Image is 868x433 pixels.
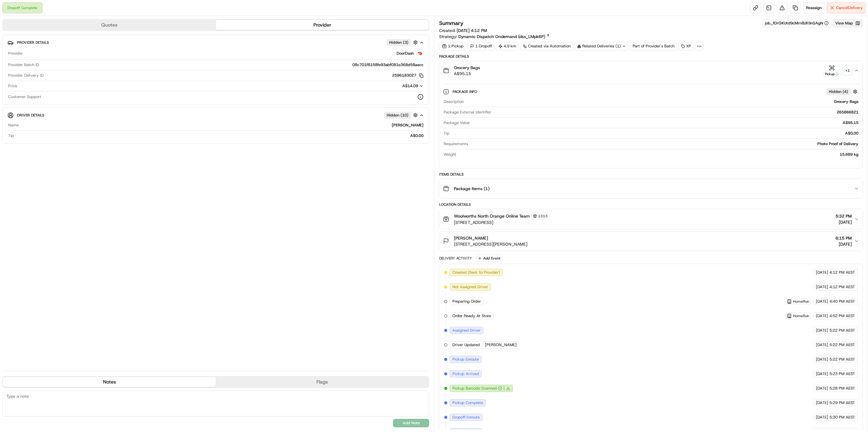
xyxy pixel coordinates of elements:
button: Pickup Barcode Scanned [452,386,502,391]
span: Hidden ( 3 ) [389,40,408,45]
span: Description [444,99,464,104]
button: 2596183027 [392,73,423,78]
span: Pickup Arrived [452,371,479,377]
span: Dropoff Enroute [452,415,480,420]
span: 5:32 PM [835,213,852,219]
div: Grocery Bags [466,99,858,104]
div: 1 Pickup [439,42,466,50]
span: Assigned Driver [452,328,481,333]
div: A$0.00 [452,131,858,136]
span: [DATE] [816,313,828,319]
button: Pickup [823,65,841,77]
div: Location Details [439,202,863,207]
div: 4.9 km [496,42,519,50]
a: Created via Automation [520,42,573,50]
span: Order Ready At Store [452,313,491,319]
button: Grocery BagsA$95.15Pickup+1 [439,61,863,80]
span: [DATE] [816,328,828,333]
span: Tip [8,133,14,138]
span: Package Value [444,120,470,126]
span: Customer Support [8,94,41,100]
span: HomeRun [793,314,809,318]
span: [DATE] [816,342,828,348]
div: Strategy: [439,33,550,40]
span: [DATE] [816,386,828,391]
button: Hidden (4) [826,88,859,95]
span: 4:12 PM AEST [829,284,855,290]
div: 1 Dropoff [467,42,495,50]
button: View Map [832,19,863,27]
span: Pickup Barcode Scanned [452,386,497,391]
div: Items Details [439,172,863,177]
span: HomeRun [793,299,809,304]
span: [DATE] [816,415,828,420]
div: Delivery Activity [439,256,472,261]
span: 5:28 PM AEST [829,386,855,391]
span: Provider Batch ID [8,62,39,68]
span: Provider Delivery ID [8,73,44,78]
span: 5:30 PM AEST [829,415,855,420]
div: [PERSON_NAME] [21,123,423,128]
button: Flags [216,377,429,387]
div: A$0.00 [16,133,423,138]
span: Package Items ( 1 ) [454,186,489,192]
button: [PERSON_NAME][STREET_ADDRESS][PERSON_NAME]6:15 PM[DATE] [439,231,863,251]
span: [DATE] [816,270,828,275]
span: [DATE] [816,357,828,362]
div: XP [678,42,694,50]
button: Quotes [3,20,216,30]
button: Add Event [476,255,502,262]
button: Reassign [803,2,824,13]
span: 4:40 PM AEST [829,299,855,304]
span: [STREET_ADDRESS][PERSON_NAME] [454,241,527,247]
span: 1313 [538,214,548,218]
span: Package Info [453,89,478,94]
div: Photo Proof of Delivery [470,141,858,147]
button: Provider [216,20,429,30]
span: Provider Details [17,40,49,45]
span: A$95.15 [454,71,480,77]
div: 265866821 [494,110,858,115]
span: Reassign [806,5,822,11]
span: 5:29 PM AEST [829,400,855,406]
h3: Summary [439,21,464,26]
img: doordash_logo_v2.png [416,50,423,57]
span: Requirements [444,141,468,147]
button: Hidden (10) [384,111,419,119]
button: Notes [3,377,216,387]
span: Driver Details [17,113,44,118]
span: Provider [8,51,23,56]
div: Pickup [823,72,841,77]
button: Hidden (3) [386,39,419,46]
span: Weight [444,152,456,157]
span: Price [8,83,17,89]
span: Preparing Order [452,299,481,304]
span: Created: [439,27,487,33]
button: A$14.09 [370,83,423,89]
span: Pickup Complete [452,400,483,406]
a: Dynamic Dispatch Ondemand (dss_LMpk6P) [458,33,550,40]
span: 4:12 PM AEST [829,270,855,275]
button: Provider DetailsHidden (3) [8,37,424,47]
div: Related Deliveries (1) [574,42,629,50]
button: Driver DetailsHidden (10) [8,110,424,120]
div: + 1 [843,66,852,75]
span: Name [8,123,19,128]
span: 4:52 PM AEST [829,313,855,319]
span: 5:23 PM AEST [829,371,855,377]
span: 08c701f8158fe93abf081e368d58aacc [352,62,423,68]
span: [PERSON_NAME] [454,235,488,241]
button: CancelDelivery [827,2,866,13]
span: Not Assigned Driver [452,284,488,290]
span: 5:22 PM AEST [829,342,855,348]
span: Created (Sent To Provider) [452,270,500,275]
span: [STREET_ADDRESS] [454,219,550,225]
div: 15.689 kg [459,152,858,157]
span: [DATE] [835,219,852,225]
span: [DATE] [816,284,828,290]
button: Package Items (1) [439,179,863,198]
span: Driver Updated [452,342,480,348]
span: Dynamic Dispatch Ondemand (dss_LMpk6P) [458,33,545,40]
span: 5:22 PM AEST [829,357,855,362]
div: Package Details [439,54,863,59]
